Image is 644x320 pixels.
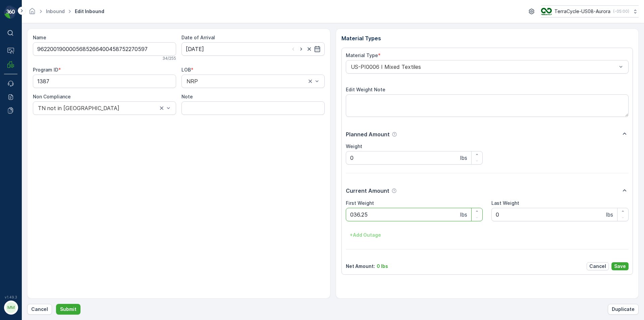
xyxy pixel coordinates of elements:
[346,263,375,270] p: Net Amount :
[541,8,552,15] img: image_ci7OI47.png
[346,230,385,240] button: +Add Outage
[589,263,606,270] p: Cancel
[377,263,388,270] p: 0 lbs
[392,132,397,137] div: Help Tooltip Icon
[612,306,635,313] p: Duplicate
[613,9,629,14] p: ( -05:00 )
[346,143,362,149] label: Weight
[4,5,17,19] img: logo
[346,187,389,195] p: Current Amount
[181,35,215,40] label: Date of Arrival
[587,262,609,270] button: Cancel
[33,35,46,40] label: Name
[606,211,613,219] p: lbs
[46,8,65,14] a: Inbound
[60,306,76,313] p: Submit
[346,87,385,92] label: Edit Weight Note
[181,94,193,99] label: Note
[31,306,48,313] p: Cancel
[56,304,80,315] button: Submit
[27,304,52,315] button: Cancel
[346,200,374,206] label: First Weight
[611,262,629,270] button: Save
[391,188,397,193] div: Help Tooltip Icon
[346,130,390,138] p: Planned Amount
[460,211,467,219] p: lbs
[541,5,639,17] button: TerraCycle-US08-Aurora(-05:00)
[460,154,467,162] p: lbs
[6,302,16,313] div: MM
[162,56,176,61] p: 34 / 255
[491,200,519,206] label: Last Weight
[608,304,639,315] button: Duplicate
[4,301,17,315] button: MM
[350,232,381,238] p: + Add Outage
[181,67,191,73] label: LOB
[33,94,71,99] label: Non Compliance
[4,295,17,299] span: v 1.49.3
[341,34,633,42] p: Material Types
[346,52,378,58] label: Material Type
[614,263,626,270] p: Save
[181,42,325,56] input: dd/mm/yyyy
[73,8,106,15] span: Edit Inbound
[33,67,58,73] label: Program ID
[554,8,610,15] p: TerraCycle-US08-Aurora
[29,10,36,16] a: Homepage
